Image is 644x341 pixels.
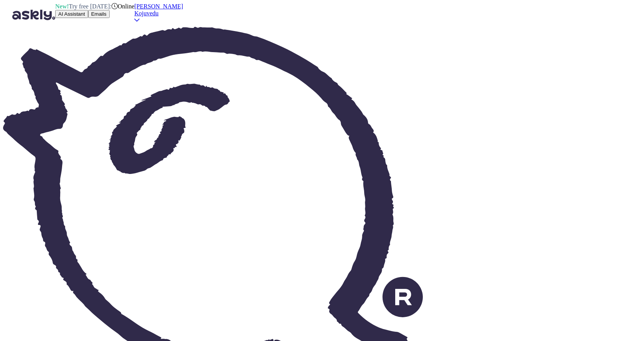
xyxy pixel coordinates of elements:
a: [PERSON_NAME]Kojuvedu [134,3,183,23]
b: New! [55,3,69,10]
div: Try free [DATE]: [55,3,112,10]
button: Emails [88,10,110,18]
div: Kojuvedu [134,10,183,17]
div: [PERSON_NAME] [134,3,183,10]
div: Online [112,3,135,10]
button: AI Assistant [55,10,88,18]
